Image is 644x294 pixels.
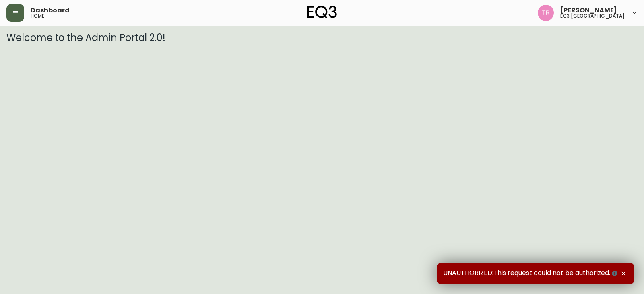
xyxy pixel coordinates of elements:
[538,5,554,21] img: 214b9049a7c64896e5c13e8f38ff7a87
[6,32,638,43] h3: Welcome to the Admin Portal 2.0!
[560,7,617,14] span: [PERSON_NAME]
[31,14,44,19] h5: home
[560,14,625,19] h5: eq3 [GEOGRAPHIC_DATA]
[307,6,337,19] img: logo
[443,269,619,278] span: UNAUTHORIZED:This request could not be authorized.
[31,7,70,14] span: Dashboard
